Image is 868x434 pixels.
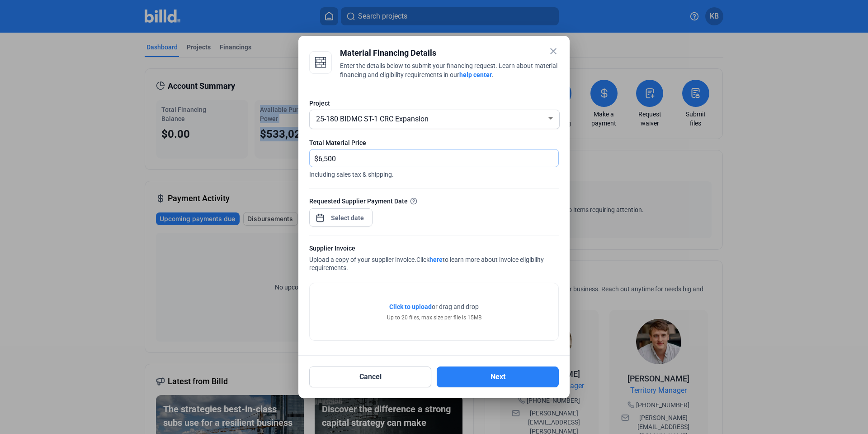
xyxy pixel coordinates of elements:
[309,138,559,147] div: Total Material Price
[328,212,367,223] input: Select date
[316,209,325,218] button: Open calendar
[340,47,559,59] div: Material Financing Details
[309,366,431,387] button: Cancel
[429,256,443,263] a: here
[459,71,492,78] a: help center
[437,366,559,387] button: Next
[309,244,559,274] div: Upload a copy of your supplier invoice.
[309,244,559,255] div: Supplier Invoice
[389,303,432,310] span: Click to upload
[316,115,429,123] span: 25-180 BIDMC ST-1 CRC Expansion
[309,99,559,108] div: Project
[340,61,559,81] div: Enter the details below to submit your financing request. Learn about material financing and elig...
[387,313,481,322] div: Up to 20 files, max size per file is 15MB
[309,256,544,271] span: Click to learn more about invoice eligibility requirements.
[492,71,494,78] span: .
[310,149,318,164] span: $
[548,46,559,57] mat-icon: close
[309,196,559,206] div: Requested Supplier Payment Date
[309,167,559,179] span: Including sales tax & shipping.
[318,149,558,167] input: 0.00
[432,302,479,311] span: or drag and drop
